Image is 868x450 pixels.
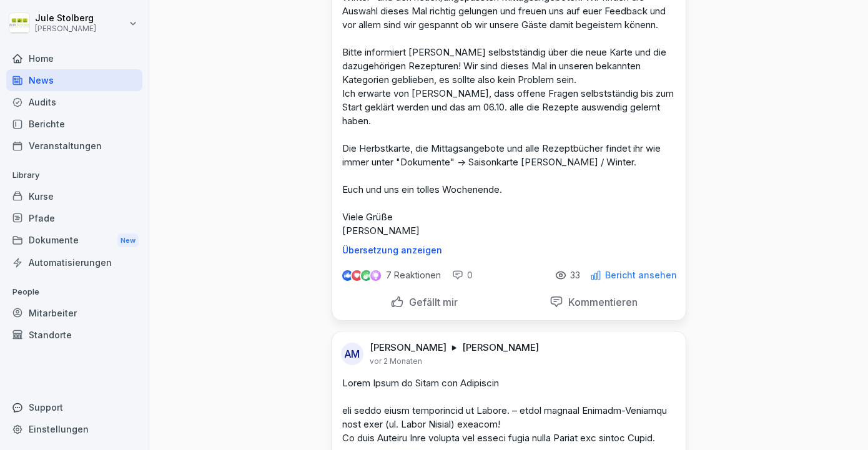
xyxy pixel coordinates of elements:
div: 0 [452,269,473,281]
a: Veranstaltungen [6,135,142,157]
p: Übersetzung anzeigen [342,245,676,255]
a: Automatisierungen [6,252,142,273]
p: [PERSON_NAME] [462,341,539,354]
div: Dokumente [6,229,142,252]
a: Kurse [6,185,142,207]
p: Gefällt mir [404,296,458,308]
a: Home [6,47,142,69]
img: like [342,270,352,280]
p: 7 Reaktionen [386,270,441,280]
p: [PERSON_NAME] [370,341,446,354]
div: AM [341,343,363,365]
img: love [352,271,362,280]
a: Mitarbeiter [6,302,142,324]
a: Standorte [6,324,142,346]
p: vor 2 Monaten [370,356,422,366]
p: 33 [570,270,580,280]
a: Pfade [6,207,142,229]
p: [PERSON_NAME] [35,24,96,33]
a: Audits [6,91,142,113]
a: News [6,69,142,91]
a: Berichte [6,113,142,135]
p: Bericht ansehen [605,270,677,280]
p: Jule Stolberg [35,13,96,24]
div: New [117,233,139,248]
img: celebrate [361,270,372,281]
p: Kommentieren [563,296,638,308]
a: Einstellungen [6,418,142,440]
p: Library [6,165,142,185]
div: Support [6,396,142,418]
a: DokumenteNew [6,229,142,252]
img: inspiring [370,270,381,281]
p: People [6,282,142,302]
